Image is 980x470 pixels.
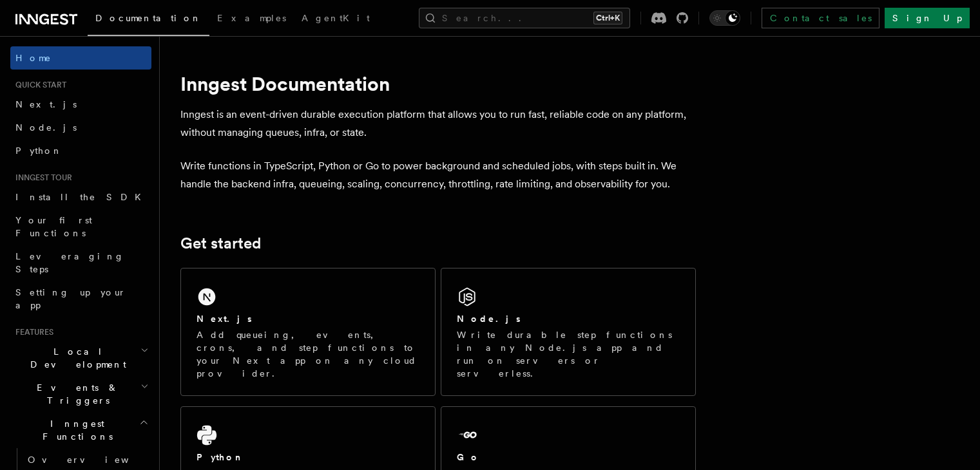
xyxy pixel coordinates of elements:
[10,80,66,90] span: Quick start
[10,281,151,317] a: Setting up your app
[10,327,53,337] span: Features
[457,312,521,325] h2: Node.js
[457,451,480,464] h2: Go
[457,328,680,380] p: Write durable step functions in any Node.js app and run on servers or serverless.
[762,8,879,28] a: Contact sales
[10,245,151,281] a: Leveraging Steps
[885,8,970,28] a: Sign Up
[15,192,149,202] span: Install the SDK
[10,412,151,448] button: Inngest Functions
[180,106,696,142] p: Inngest is an event-driven durable execution platform that allows you to run fast, reliable code ...
[593,12,622,24] kbd: Ctrl+K
[15,251,124,274] span: Leveraging Steps
[15,122,77,133] span: Node.js
[180,234,261,252] a: Get started
[28,455,160,465] span: Overview
[15,52,52,64] span: Home
[10,381,140,407] span: Events & Triggers
[10,173,72,183] span: Inngest tour
[15,99,77,109] span: Next.js
[15,146,62,156] span: Python
[15,215,92,238] span: Your first Functions
[88,4,209,36] a: Documentation
[10,46,151,70] a: Home
[10,139,151,162] a: Python
[180,72,696,95] h1: Inngest Documentation
[709,10,740,26] button: Toggle dark mode
[10,417,139,443] span: Inngest Functions
[294,4,378,35] a: AgentKit
[10,340,151,376] button: Local Development
[217,13,286,23] span: Examples
[209,4,294,35] a: Examples
[180,268,436,396] a: Next.jsAdd queueing, events, crons, and step functions to your Next app on any cloud provider.
[10,345,140,371] span: Local Development
[15,287,126,310] span: Setting up your app
[197,451,244,464] h2: Python
[10,116,151,139] a: Node.js
[10,376,151,412] button: Events & Triggers
[10,209,151,245] a: Your first Functions
[419,8,630,28] button: Search...Ctrl+K
[180,157,696,193] p: Write functions in TypeScript, Python or Go to power background and scheduled jobs, with steps bu...
[10,93,151,116] a: Next.js
[197,328,419,380] p: Add queueing, events, crons, and step functions to your Next app on any cloud provider.
[197,312,252,325] h2: Next.js
[302,13,370,23] span: AgentKit
[441,268,696,396] a: Node.jsWrite durable step functions in any Node.js app and run on servers or serverless.
[95,13,202,23] span: Documentation
[10,185,151,209] a: Install the SDK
